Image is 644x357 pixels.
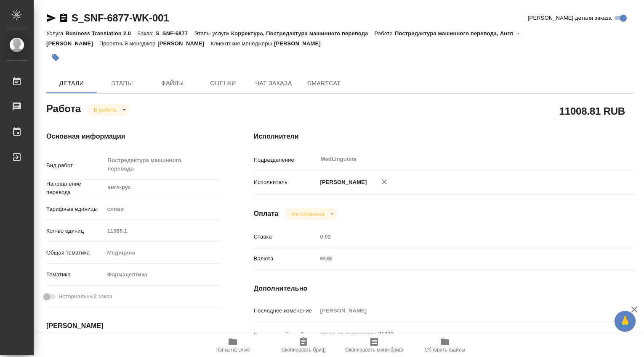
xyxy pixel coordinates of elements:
[104,202,220,216] div: слово
[46,13,56,23] button: Скопировать ссылку для ЯМессенджера
[46,100,81,115] h2: Работа
[339,333,410,357] button: Скопировать мини-бриф
[304,78,344,89] span: SmartCat
[203,78,243,89] span: Оценки
[281,347,325,353] span: Скопировать бриф
[197,333,268,357] button: Папка на Drive
[46,131,220,142] h4: Основная информация
[91,106,119,113] button: В работе
[46,48,65,67] button: Добавить тэг
[59,13,69,23] button: Скопировать ссылку
[102,78,142,89] span: Этапы
[254,178,317,186] p: Исполнитель
[317,327,603,341] textarea: тотал до разверстки 31433
[216,347,250,353] span: Папка на Drive
[254,255,317,263] p: Валюта
[317,304,603,317] input: Пустое поле
[254,156,317,164] p: Подразделение
[157,40,210,47] p: [PERSON_NAME]
[59,292,112,301] span: Нотариальный заказ
[317,231,603,243] input: Пустое поле
[285,208,337,220] div: В работе
[528,14,612,22] span: [PERSON_NAME] детали заказа
[104,246,220,260] div: Медицина
[559,104,625,118] h2: 11008.81 RUB
[317,252,603,266] div: RUB
[194,30,231,37] p: Этапы услуги
[253,78,294,89] span: Чат заказа
[72,12,169,24] a: S_SNF-6877-WK-001
[104,225,220,237] input: Пустое поле
[410,333,480,357] button: Обновить файлы
[137,30,155,37] p: Заказ:
[156,30,194,37] p: S_SNF-6877
[274,40,327,47] p: [PERSON_NAME]
[46,321,220,331] h4: [PERSON_NAME]
[618,312,632,330] span: 🙏
[46,180,104,197] p: Направление перевода
[231,30,374,37] p: Корректура, Постредактура машинного перевода
[615,311,636,332] button: 🙏
[46,227,104,235] p: Кол-во единиц
[46,270,104,279] p: Тематика
[210,40,274,47] p: Клиентские менеджеры
[425,347,466,353] span: Обновить файлы
[46,205,104,213] p: Тарифные единицы
[46,249,104,257] p: Общая тематика
[268,333,339,357] button: Скопировать бриф
[99,40,157,47] p: Проектный менеджер
[254,283,635,294] h4: Дополнительно
[254,233,317,241] p: Ставка
[317,178,367,186] p: [PERSON_NAME]
[254,131,635,142] h4: Исполнители
[254,307,317,315] p: Последнее изменение
[345,347,403,353] span: Скопировать мини-бриф
[65,30,137,37] p: Business Translation 2.0
[254,209,279,219] h4: Оплата
[46,161,104,170] p: Вид работ
[289,210,327,218] button: Не оплачена
[152,78,193,89] span: Файлы
[51,78,92,89] span: Детали
[375,173,394,191] button: Удалить исполнителя
[46,30,65,37] p: Услуга
[374,30,395,37] p: Работа
[87,104,129,115] div: В работе
[104,268,220,282] div: Фармацевтика
[254,331,317,339] p: Комментарий к работе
